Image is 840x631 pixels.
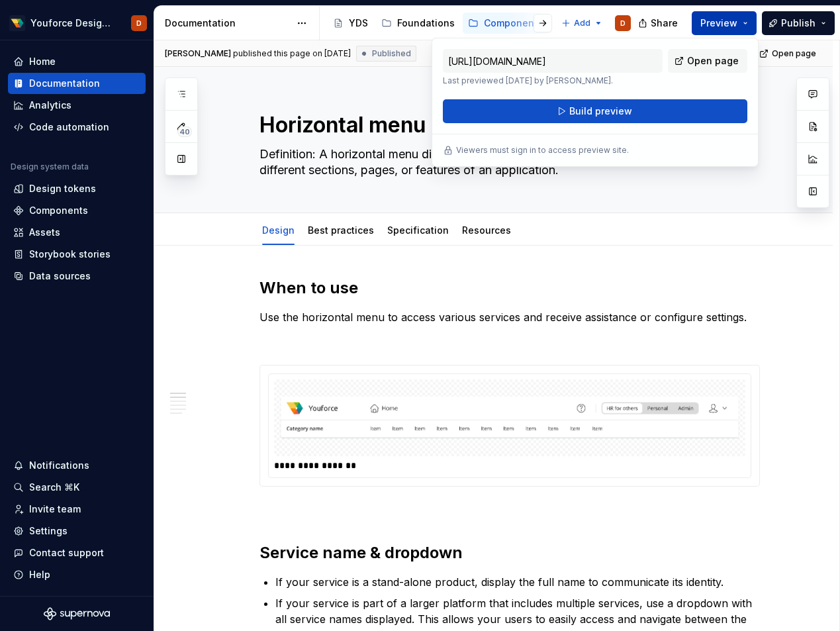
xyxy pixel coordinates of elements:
div: Storybook stories [29,248,111,261]
span: Open page [772,48,816,59]
span: Published [372,48,411,59]
a: Settings [8,520,146,542]
span: Publish [781,17,816,30]
svg: Supernova Logo [44,607,110,620]
a: Data sources [8,266,146,287]
div: Contact support [29,546,104,559]
a: Design tokens [8,178,146,199]
div: Settings [29,524,68,538]
div: Code automation [29,121,109,134]
button: Add [557,14,607,32]
div: Documentation [29,77,100,90]
span: [PERSON_NAME] [165,48,231,59]
a: Home [8,51,146,72]
strong: When to use [259,278,358,297]
button: Share [631,11,686,35]
span: 40 [177,126,192,137]
a: Invite team [8,499,146,520]
div: Documentation [165,17,290,30]
a: Assets [8,222,146,243]
a: Open page [755,44,822,63]
a: Foundations [376,13,460,34]
div: Design system data [11,162,89,172]
button: Search ⌘K [8,477,146,498]
div: D [620,18,626,28]
span: Add [574,18,590,28]
a: Documentation [8,73,146,94]
a: Code automation [8,117,146,138]
a: Specification [387,224,449,236]
p: Use the horizontal menu to access various services and receive assistance or configure settings. [259,309,760,325]
button: Preview [692,11,757,35]
div: Help [29,568,50,581]
a: Resources [462,224,511,236]
a: Components [8,200,146,221]
button: Youforce Design SystemD [3,9,151,37]
div: Best practices [303,216,379,244]
textarea: Definition: A horizontal menu displays a list of links stacked horizontally, accessing different ... [257,144,757,181]
div: Assets [29,226,60,239]
span: Open page [687,54,739,68]
div: Components [29,204,88,217]
a: Open page [668,49,747,73]
a: Design [262,224,295,236]
div: YDS [349,17,368,30]
div: Youforce Design System [30,17,115,30]
a: Components [463,13,548,34]
div: Home [29,55,56,68]
div: Specification [382,216,454,244]
span: Build preview [569,105,632,118]
span: Preview [700,17,737,30]
button: Notifications [8,455,146,476]
div: Invite team [29,503,81,516]
button: Contact support [8,542,146,563]
div: Resources [457,216,516,244]
div: Design [257,216,300,244]
textarea: Horizontal menu [257,109,757,141]
a: Storybook stories [8,244,146,265]
div: Search ⌘K [29,481,79,494]
button: Publish [762,11,835,35]
p: Viewers must sign in to access preview site. [456,145,629,156]
strong: Service name & dropdown [259,543,463,562]
div: D [136,18,142,28]
div: published this page on [DATE] [233,48,351,59]
div: Components [484,17,543,30]
div: Data sources [29,269,91,283]
div: Notifications [29,459,89,472]
div: Analytics [29,99,71,112]
button: Help [8,564,146,585]
a: Analytics [8,95,146,116]
span: Share [651,17,678,30]
div: Design tokens [29,182,96,195]
p: Last previewed [DATE] by [PERSON_NAME]. [443,75,663,86]
div: Page tree [328,10,555,36]
a: Best practices [308,224,374,236]
div: Foundations [397,17,455,30]
img: d71a9d63-2575-47e9-9a41-397039c48d97.png [9,15,25,31]
button: Build preview [443,99,747,123]
p: If your service is a stand-alone product, display the full name to communicate its identity. [275,574,760,590]
a: YDS [328,13,373,34]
